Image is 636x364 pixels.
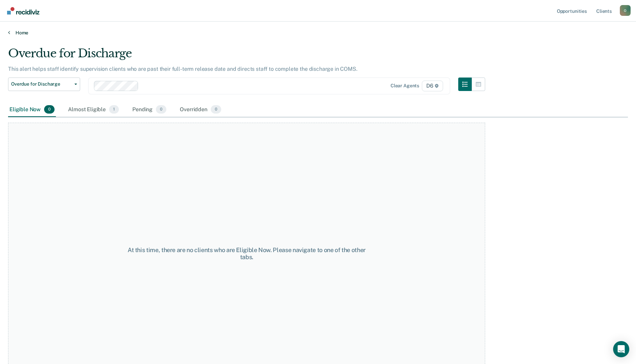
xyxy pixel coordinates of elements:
span: 0 [211,105,221,114]
div: Open Intercom Messenger [613,341,629,357]
span: 1 [109,105,119,114]
div: Overdue for Discharge [8,47,485,66]
div: At this time, there are no clients who are Eligible Now. Please navigate to one of the other tabs. [128,246,366,261]
span: D6 [422,81,443,91]
span: 0 [44,105,55,114]
p: This alert helps staff identify supervision clients who are past their full-term release date and... [8,66,358,72]
div: Clear agents [391,83,419,89]
div: Overridden0 [178,102,223,117]
button: Profile dropdown button [620,5,631,16]
div: Almost Eligible1 [67,102,120,117]
div: Pending0 [131,102,168,117]
img: Recidiviz [7,7,39,14]
button: Overdue for Discharge [8,78,80,91]
a: Home [8,30,628,36]
span: Overdue for Discharge [11,81,72,87]
div: O [620,5,631,16]
div: Eligible Now0 [8,102,56,117]
span: 0 [156,105,166,114]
